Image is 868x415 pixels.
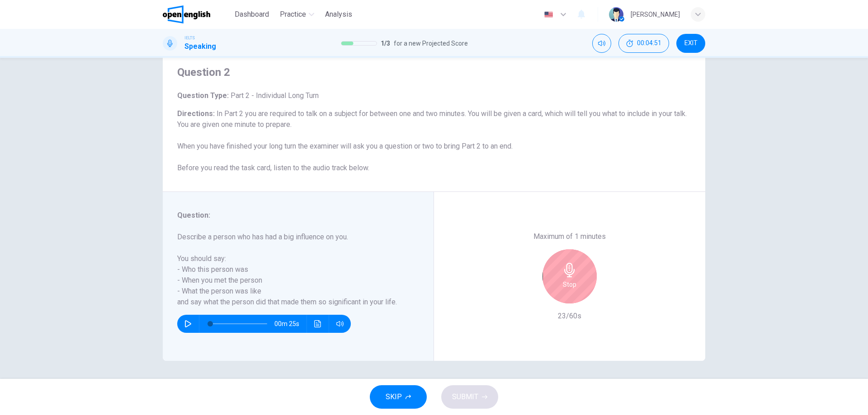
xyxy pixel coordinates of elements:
div: Mute [592,34,611,53]
span: Practice [280,9,306,20]
h6: Maximum of 1 minutes [533,231,606,242]
h6: 23/60s [558,311,581,322]
span: Analysis [325,9,352,20]
span: 1 / 3 [381,38,390,49]
button: Dashboard [231,6,273,23]
h1: Speaking [184,41,216,52]
span: Dashboard [235,9,269,20]
h6: Describe a person who has had a big influence on you. You should say: - Who this person was - Whe... [177,232,408,308]
span: IELTS [184,35,195,41]
span: In Part 2 you are required to talk on a subject for between one and two minutes. You will be give... [177,109,687,172]
button: Practice [276,6,318,23]
span: Part 2 - Individual Long Turn [229,91,319,100]
span: SKIP [386,391,402,403]
h6: Question Type : [177,90,691,101]
button: SKIP [370,385,427,409]
button: Stop [542,249,597,303]
div: [PERSON_NAME] [631,9,680,20]
button: Click to see the audio transcription [311,315,325,333]
button: 00:04:51 [618,34,669,53]
img: Profile picture [609,7,623,22]
a: OpenEnglish logo [163,5,231,23]
span: 00:04:51 [637,40,661,47]
h6: Directions : [177,108,691,173]
div: Hide [618,34,669,53]
h6: Question : [177,210,408,221]
img: en [543,11,554,18]
img: OpenEnglish logo [163,5,210,23]
span: EXIT [684,40,698,47]
h4: Question 2 [177,65,691,79]
button: Analysis [321,6,356,23]
span: 00m 25s [274,315,307,333]
button: EXIT [676,34,705,53]
h6: Stop [563,279,576,290]
span: for a new Projected Score [394,38,468,49]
